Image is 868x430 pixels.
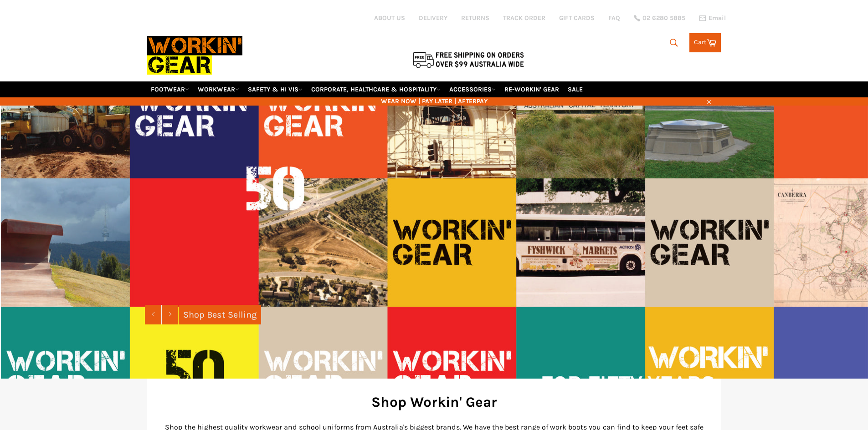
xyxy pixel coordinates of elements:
span: 02 6280 5885 [642,15,685,21]
a: Shop Best Selling [179,305,261,324]
img: Flat $9.95 shipping Australia wide [411,50,525,69]
a: Cart [689,33,721,52]
a: WORKWEAR [194,81,243,97]
a: FOOTWEAR [147,81,193,97]
a: ACCESSORIES [446,81,499,97]
a: RETURNS [461,14,489,22]
a: RE-WORKIN' GEAR [501,81,563,97]
a: 02 6280 5885 [634,15,685,21]
a: FAQ [608,14,620,22]
a: TRACK ORDER [503,14,545,22]
a: DELIVERY [419,14,447,22]
h2: Shop Workin' Gear [161,392,708,412]
a: SAFETY & HI VIS [244,81,306,97]
span: WEAR NOW | PAY LATER | AFTERPAY [147,97,721,106]
a: SALE [564,81,586,97]
span: Email [709,15,726,21]
a: ABOUT US [374,14,405,22]
a: GIFT CARDS [559,14,595,22]
a: Email [699,15,726,22]
a: CORPORATE, HEALTHCARE & HOSPITALITY [308,81,444,97]
img: Workin Gear leaders in Workwear, Safety Boots, PPE, Uniforms. Australia's No.1 in Workwear [147,30,242,81]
